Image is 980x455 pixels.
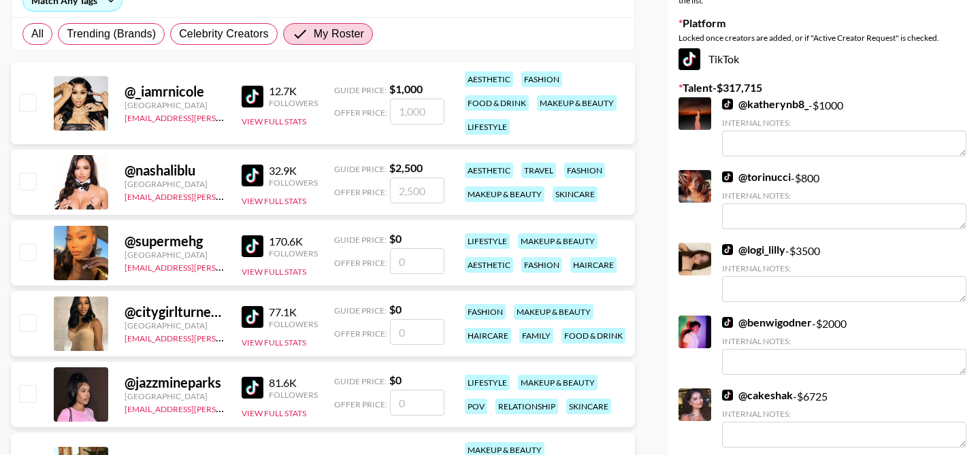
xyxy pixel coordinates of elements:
[679,16,969,30] label: Platform
[722,171,733,182] img: TikTok
[242,165,263,186] img: TikTok
[242,116,306,127] button: View Full Stats
[389,232,402,245] strong: $ 0
[390,178,444,203] input: 2,500
[125,374,225,391] div: @ jazzmineparks
[561,328,625,343] div: food & drink
[242,306,263,328] img: TikTok
[242,408,306,418] button: View Full Stats
[722,118,966,128] div: Internal Notes:
[465,233,510,249] div: lifestyle
[125,260,326,273] a: [EMAIL_ADDRESS][PERSON_NAME][DOMAIN_NAME]
[389,303,402,316] strong: $ 0
[722,263,966,273] div: Internal Notes:
[722,97,966,156] div: - $ 1000
[722,244,733,255] img: TikTok
[179,26,269,42] span: Celebrity Creators
[269,235,318,248] div: 170.6K
[334,258,387,268] span: Offer Price:
[269,305,318,319] div: 77.1K
[242,196,306,206] button: View Full Stats
[334,235,387,245] span: Guide Price:
[722,243,785,256] a: @logi_lilly
[465,399,487,414] div: pov
[389,373,402,386] strong: $ 0
[334,107,387,118] span: Offer Price:
[722,170,791,184] a: @torinucci
[519,328,553,343] div: family
[125,83,225,100] div: @ _iamrnicole
[566,399,611,414] div: skincare
[679,33,969,43] div: Locked once creators are added, or if "Active Creator Request" is checked.
[465,328,511,343] div: haircare
[125,110,326,123] a: [EMAIL_ADDRESS][PERSON_NAME][DOMAIN_NAME]
[314,26,364,42] span: My Roster
[125,250,225,260] div: [GEOGRAPHIC_DATA]
[269,98,318,108] div: Followers
[518,375,598,390] div: makeup & beauty
[67,26,156,42] span: Trending (Brands)
[722,243,966,302] div: - $ 3500
[389,82,423,95] strong: $ 1,000
[465,375,510,390] div: lifestyle
[269,248,318,258] div: Followers
[269,84,318,98] div: 12.7K
[334,399,387,409] span: Offer Price:
[722,190,966,201] div: Internal Notes:
[521,71,562,87] div: fashion
[269,390,318,400] div: Followers
[465,163,513,178] div: aesthetic
[390,248,444,274] input: 0
[334,164,387,174] span: Guide Price:
[722,336,966,346] div: Internal Notes:
[722,316,812,329] a: @benwigodner
[242,86,263,107] img: TikTok
[722,390,733,401] img: TikTok
[722,316,966,375] div: - $ 2000
[125,303,225,320] div: @ citygirlturnedmom
[334,305,387,316] span: Guide Price:
[465,257,513,273] div: aesthetic
[390,390,444,416] input: 0
[125,401,326,414] a: [EMAIL_ADDRESS][PERSON_NAME][DOMAIN_NAME]
[722,97,808,111] a: @katherynb8_
[269,178,318,188] div: Followers
[465,95,529,111] div: food & drink
[553,186,598,202] div: skincare
[465,186,544,202] div: makeup & beauty
[242,235,263,257] img: TikTok
[722,99,733,109] img: TikTok
[537,95,617,111] div: makeup & beauty
[679,81,969,95] label: Talent - $ 317,715
[722,388,966,448] div: - $ 6725
[465,304,506,320] div: fashion
[722,388,793,402] a: @cakeshak
[125,162,225,179] div: @ nashaliblu
[125,179,225,189] div: [GEOGRAPHIC_DATA]
[125,320,225,331] div: [GEOGRAPHIC_DATA]
[521,257,562,273] div: fashion
[722,170,966,229] div: - $ 800
[564,163,605,178] div: fashion
[242,267,306,277] button: View Full Stats
[269,319,318,329] div: Followers
[334,376,387,386] span: Guide Price:
[570,257,617,273] div: haircare
[722,409,966,419] div: Internal Notes:
[465,71,513,87] div: aesthetic
[334,328,387,339] span: Offer Price:
[514,304,593,320] div: makeup & beauty
[722,317,733,328] img: TikTok
[518,233,598,249] div: makeup & beauty
[125,331,326,343] a: [EMAIL_ADDRESS][PERSON_NAME][DOMAIN_NAME]
[125,391,225,401] div: [GEOGRAPHIC_DATA]
[495,399,558,414] div: relationship
[334,85,387,95] span: Guide Price:
[389,161,423,174] strong: $ 2,500
[390,319,444,345] input: 0
[390,99,444,124] input: 1,000
[334,187,387,197] span: Offer Price:
[269,376,318,390] div: 81.6K
[465,119,510,135] div: lifestyle
[521,163,556,178] div: travel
